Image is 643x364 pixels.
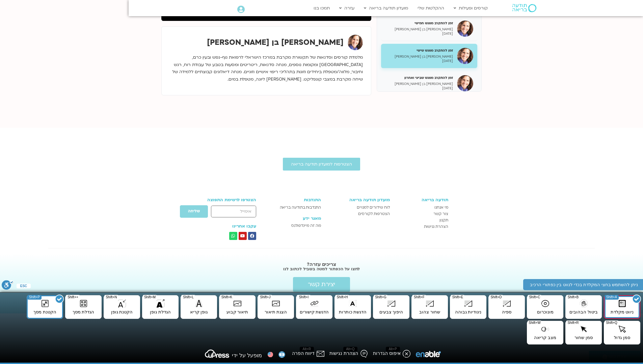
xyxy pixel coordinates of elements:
[457,21,473,37] img: זמן להתקרב מפגש חמישי
[292,351,316,356] span: דיווח הפרה
[385,27,453,32] p: [PERSON_NAME] בן [PERSON_NAME]
[424,223,448,230] span: הצהרת נגישות
[329,349,369,360] button: הצהרת נגישותAlt+Q
[329,351,360,356] span: הצהרת נגישות
[358,211,390,217] span: הצטרפות לקורסים
[271,216,321,221] h3: מאגר ידע
[195,205,256,221] form: טופס חדש
[385,59,453,63] p: [DATE]
[373,351,402,356] span: איפוס הגדרות
[181,262,462,267] h2: צריכים עזרה?
[27,295,63,319] button: הקטנת מסךShift+P
[348,35,363,50] img: שאנייה כהן בן חיים
[565,295,602,319] button: ביטול הבהוביםShift+B
[207,37,344,48] strong: [PERSON_NAME] בן [PERSON_NAME]
[271,204,321,211] a: התנדבות בתודעה בריאה
[211,206,256,217] input: אימייל
[361,3,411,13] a: מועדון תודעה בריאה
[357,204,390,211] span: לוח שידורים למנויים
[373,295,409,319] button: היפוך צבעיםShift+G
[188,209,200,214] span: שליחה
[271,222,321,229] a: מה זה מיינדפולנס
[2,280,14,293] button: סרגל נגישות
[457,75,473,91] img: זמן להתקרב מפגש שביעי ואחרון
[326,211,390,217] a: הצטרפות לקורסים
[450,295,486,319] button: ניגודיות גבוההShift+E
[181,295,217,319] button: גופן קריאShift+L
[291,162,352,166] span: הצטרפות למועדון תודעה בריאה
[334,295,371,319] button: הדגשת כותרותShift+H
[527,321,563,344] button: מצב קריאהShift+W
[326,198,390,202] h3: מועדון תודעה בריאה
[372,349,411,360] button: איפוס הגדרותAlt+P
[258,295,294,319] button: הצגת תיאורShift+J
[385,75,453,81] h5: זמן להתקרב מפגש שביעי ואחרון
[385,55,453,59] p: [PERSON_NAME] בן [PERSON_NAME]
[271,198,321,202] h3: התנדבות
[395,217,448,223] a: תקנון
[385,86,453,91] p: [DATE]
[439,217,448,223] span: תקנון
[296,295,332,319] button: הדגשת קישוריםShift+I
[457,48,473,64] img: זמן להתקרב מפגש שישי
[65,295,102,319] button: הגדלת מסךShift++
[434,204,448,211] span: מי אנחנו
[433,211,448,217] span: צור קשר
[385,32,453,36] p: [DATE]
[527,295,563,319] button: מונוכרוםShift+C
[385,82,453,86] p: [PERSON_NAME] בן [PERSON_NAME]
[395,223,448,230] a: הצהרת נגישות
[170,54,363,83] p: מלמדת קורסים וסדנאות של תקשורת מקרבת במרכז הישראלי לרפואת גוף-נפש ובעין כרם, [GEOGRAPHIC_DATA] ומ...
[283,158,360,171] a: הצטרפות למועדון תודעה בריאה
[326,204,390,211] a: לוח שידורים למנויים
[415,353,441,360] a: Enable Website
[280,204,321,211] span: התנדבות בתודעה בריאה
[488,295,525,319] button: ספיהShift+D
[181,266,462,272] h2: לחצו על הכפתור למטה בשביל לכתוב לנו
[512,4,536,12] img: תודעה בריאה
[205,350,229,358] svg: uPress
[195,224,256,229] h3: עקבו אחרינו
[395,198,448,202] h3: תודעה בריאה
[604,321,640,344] button: סמן גדולShift+Q
[219,295,256,319] button: תיאור קבועShift+K
[308,281,335,287] span: יצירת קשר
[415,3,447,13] a: ההקלטות שלי
[411,295,448,319] button: שחור צהובShift+F
[385,21,453,26] h5: זמן להתקרב מפגש חמישי
[293,277,350,292] a: יצירת קשר
[195,198,256,202] h3: הצטרפו לרשימת התפוצה
[565,321,602,344] button: סמן שחורShift+R
[291,349,325,360] button: דיווח הפרהAlt+R
[142,295,179,319] button: הגדלת גופןShift+M
[202,352,263,359] a: מופעל על ידי
[604,295,640,319] button: ניווט מקלדתShift+A
[180,205,208,218] button: שליחה
[104,295,140,319] button: הקטנת גופןShift+N
[451,3,490,13] a: קורסים ופעילות
[337,3,357,13] a: עזרה
[385,48,453,53] h5: זמן להתקרב מפגש שישי
[395,204,448,211] a: מי אנחנו
[395,211,448,217] a: צור קשר
[311,3,332,13] a: תמכו בנו
[291,222,321,229] span: מה זה מיינדפולנס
